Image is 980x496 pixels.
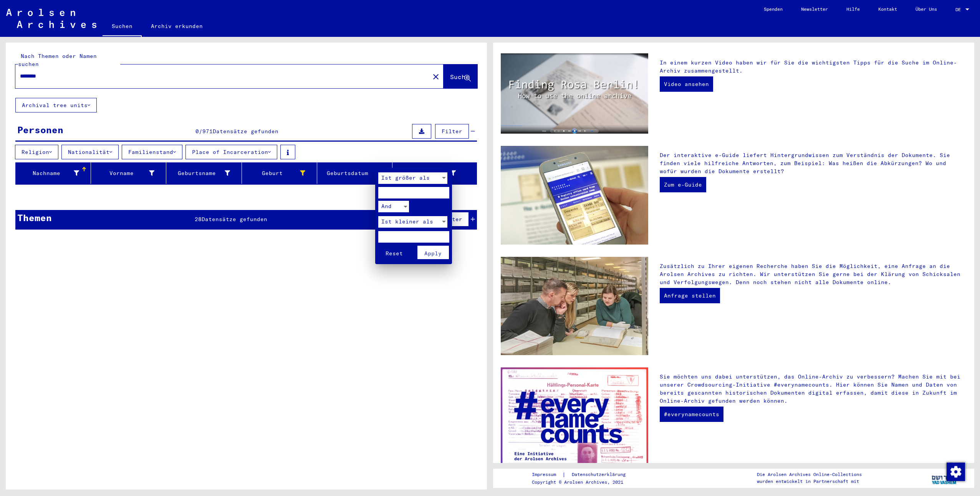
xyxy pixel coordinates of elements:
span: Ist größer als [381,174,430,181]
span: And [381,203,392,210]
span: Ist kleiner als [381,218,433,225]
img: Zustimmung ändern [947,463,965,481]
span: Apply [424,250,442,257]
button: Reset [378,246,410,259]
span: Reset [386,250,403,257]
button: Apply [417,246,449,259]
